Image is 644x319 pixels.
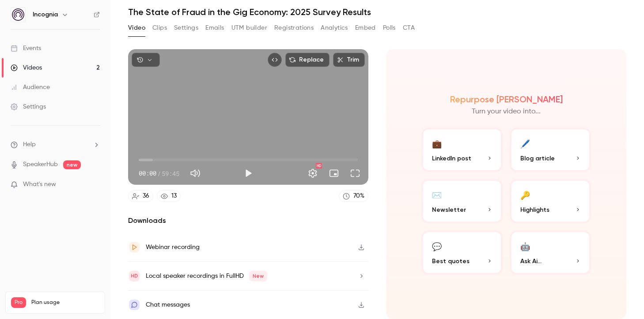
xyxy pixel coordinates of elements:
[268,53,282,67] button: Embed video
[285,53,330,67] button: Replace
[146,271,267,281] div: Local speaker recordings in FullHD
[432,205,466,214] span: Newsletter
[321,21,348,35] button: Analytics
[450,94,563,105] h2: Repurpose [PERSON_NAME]
[128,7,626,17] h1: The State of Fraud in the Gig Economy: 2025 Survey Results
[510,179,591,223] button: 🔑Highlights
[157,190,181,202] a: 13
[23,160,58,169] a: SpeakerHub
[325,164,343,182] button: Turn on miniplayer
[33,10,58,19] h6: Incognia
[186,164,204,182] button: Mute
[128,215,368,226] h2: Downloads
[421,128,503,172] button: 💼LinkedIn post
[11,297,26,308] span: Pro
[520,257,542,266] span: Ask Ai...
[128,190,153,202] a: 36
[11,140,100,149] li: help-dropdown-opener
[146,300,190,310] div: Chat messages
[432,188,442,202] div: ✉️
[316,163,322,168] div: HD
[31,299,99,306] span: Plan usage
[146,242,200,253] div: Webinar recording
[383,21,396,35] button: Polls
[143,191,149,201] div: 36
[510,230,591,275] button: 🤖Ask Ai...
[171,191,177,201] div: 13
[355,21,376,35] button: Embed
[11,8,25,22] img: Incognia
[432,257,470,266] span: Best quotes
[162,169,179,178] span: 59:45
[520,136,530,150] div: 🖊️
[333,53,365,67] button: Trim
[346,164,364,182] button: Full screen
[432,136,442,150] div: 💼
[432,239,442,253] div: 💬
[11,83,50,92] div: Audience
[520,239,530,253] div: 🤖
[139,169,179,178] div: 00:00
[520,205,549,214] span: Highlights
[421,179,503,223] button: ✉️Newsletter
[174,21,198,35] button: Settings
[239,164,257,182] button: Play
[205,21,224,35] button: Emails
[23,140,36,149] span: Help
[249,271,267,281] span: New
[472,106,541,117] p: Turn your video into...
[23,180,56,189] span: What's new
[510,128,591,172] button: 🖊️Blog article
[403,21,415,35] button: CTA
[11,44,41,53] div: Events
[128,21,145,35] button: Video
[152,21,167,35] button: Clips
[304,164,322,182] button: Settings
[11,102,46,111] div: Settings
[139,169,156,178] span: 00:00
[339,190,368,202] a: 70%
[520,188,530,202] div: 🔑
[11,63,42,72] div: Videos
[63,160,81,169] span: new
[353,191,364,201] div: 70 %
[231,21,267,35] button: UTM builder
[432,154,471,163] span: LinkedIn post
[157,169,161,178] span: /
[274,21,314,35] button: Registrations
[520,154,555,163] span: Blog article
[421,230,503,275] button: 💬Best quotes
